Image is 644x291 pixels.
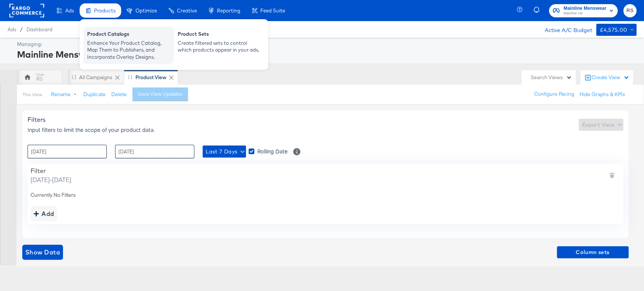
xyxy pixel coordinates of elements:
span: Optimize [135,8,157,14]
div: Mainline Menswear [17,48,635,61]
button: showdata [22,245,63,260]
div: Managing: [17,41,635,48]
button: Last 7 Days [203,145,246,158]
span: Input filters to limit the scope of your product data. [28,126,155,133]
div: Filter [31,167,71,175]
span: Feed Suite [260,8,285,14]
button: Column sets [557,246,629,258]
span: Last 7 Days [206,147,243,156]
div: RS [36,75,43,83]
button: Hide Graphs & KPIs [579,91,625,98]
button: Rename [46,88,85,101]
span: Filters [28,116,46,123]
a: Dashboard [26,26,52,32]
div: Add [34,208,54,219]
div: This View: [23,92,43,98]
div: Currently No Filters [31,191,620,199]
span: Reporting [217,8,240,14]
span: Show Data [25,247,60,257]
button: addbutton [31,206,57,221]
div: Search Views [531,74,572,81]
button: Delete [111,91,127,98]
span: Ads [65,8,74,14]
span: Ads [8,26,16,32]
span: Column sets [560,248,626,257]
span: Mainline Menswear [563,5,606,12]
button: RS [623,4,636,17]
div: £4,575.00 [600,25,627,35]
div: Create View [592,74,629,81]
span: Products [94,8,115,14]
span: Mainline UK [563,11,606,17]
button: Configure Pacing [529,87,579,101]
div: Product View [135,74,166,81]
span: [DATE] - [DATE] [31,175,71,184]
span: Rolling Date [257,147,287,155]
button: Mainline MenswearMainline UK [549,4,618,17]
div: Drag to reorder tab [72,75,76,79]
span: Creative [177,8,197,14]
button: £4,575.00 [596,24,636,36]
button: Duplicate [83,91,106,98]
span: RS [626,6,633,15]
span: / [16,26,26,32]
div: All Campaigns [79,74,112,81]
div: Active A/C Budget [537,24,592,35]
div: Drag to reorder tab [128,75,132,79]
